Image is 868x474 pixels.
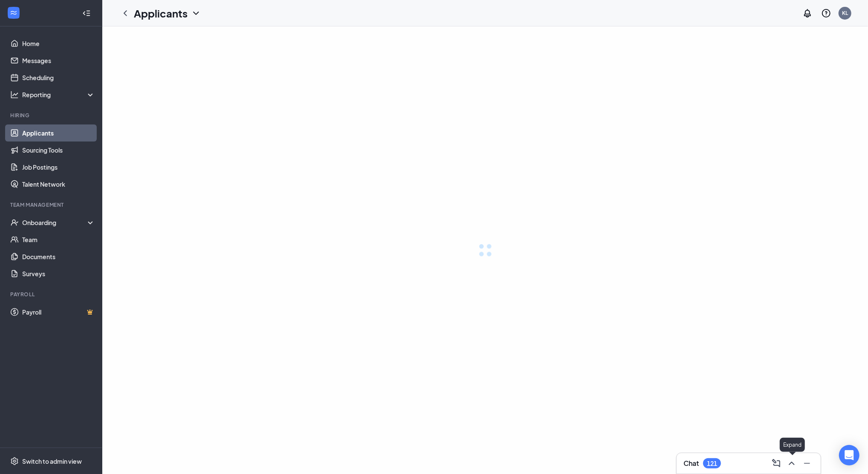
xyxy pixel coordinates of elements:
[770,457,783,470] button: ComposeMessage
[22,248,95,265] a: Documents
[22,303,95,321] a: PayrollCrown
[683,459,699,468] h3: Chat
[10,90,19,99] svg: Analysis
[10,457,19,465] svg: Settings
[22,176,95,193] a: Talent Network
[22,142,95,159] a: Sourcing Tools
[22,218,88,227] div: Onboarding
[821,8,831,18] svg: QuestionInfo
[22,457,82,465] div: Switch to admin view
[22,69,95,86] a: Scheduling
[802,458,812,468] svg: Minimize
[10,201,93,208] div: Team Management
[780,438,805,452] div: Expand
[22,265,95,282] a: Surveys
[191,8,201,18] svg: ChevronDown
[10,112,93,119] div: Hiring
[10,218,19,227] svg: UserCheck
[800,457,814,470] button: Minimize
[9,9,18,17] svg: WorkstreamLogo
[82,9,91,17] svg: Collapse
[707,460,717,467] div: 121
[134,6,187,20] h1: Applicants
[22,52,95,69] a: Messages
[22,90,95,99] div: Reporting
[785,457,799,470] button: ChevronUp
[842,9,848,17] div: KL
[22,124,95,142] a: Applicants
[10,291,93,298] div: Payroll
[802,8,813,18] svg: Notifications
[787,458,797,468] svg: ChevronUp
[22,231,95,248] a: Team
[22,159,95,176] a: Job Postings
[22,35,95,52] a: Home
[839,445,859,465] div: Open Intercom Messenger
[771,458,781,468] svg: ComposeMessage
[120,8,130,18] svg: ChevronLeft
